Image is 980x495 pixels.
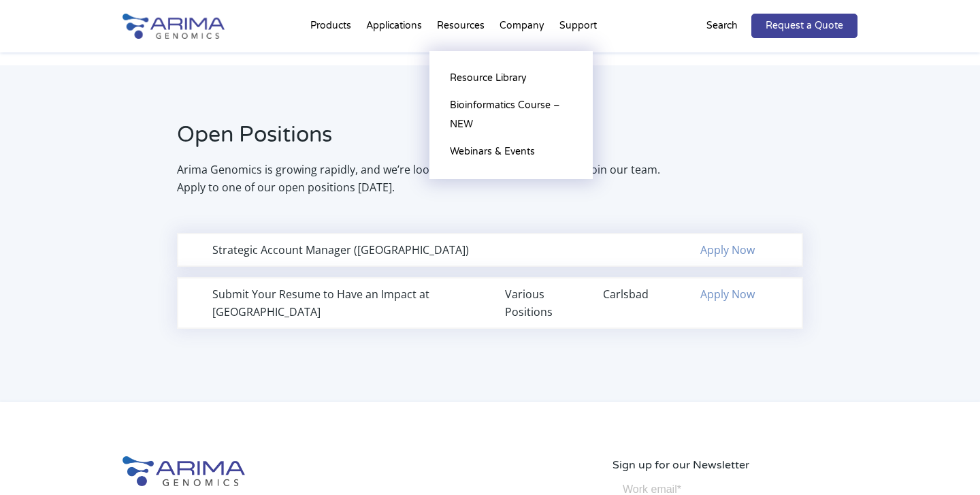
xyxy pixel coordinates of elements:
img: Arima-Genomics-logo [122,456,245,486]
a: Request a Quote [751,14,857,38]
a: Apply Now [700,287,755,302]
div: Carlsbad [603,285,670,303]
a: Apply Now [700,242,755,257]
a: Bioinformatics Course – NEW [443,92,579,138]
div: Strategic Account Manager ([GEOGRAPHIC_DATA]) [212,241,475,259]
a: Resource Library [443,65,579,92]
div: Various Positions [505,285,572,321]
p: Arima Genomics is growing rapidly, and we’re looking for outstanding people to join our team. App... [177,161,664,196]
p: Sign up for our Newsletter [612,456,857,474]
img: Arima-Genomics-logo [122,14,225,39]
a: Webinars & Events [443,138,579,165]
h2: Open Positions [177,120,664,161]
p: Search [706,17,738,35]
div: Submit Your Resume to Have an Impact at [GEOGRAPHIC_DATA] [212,285,475,321]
